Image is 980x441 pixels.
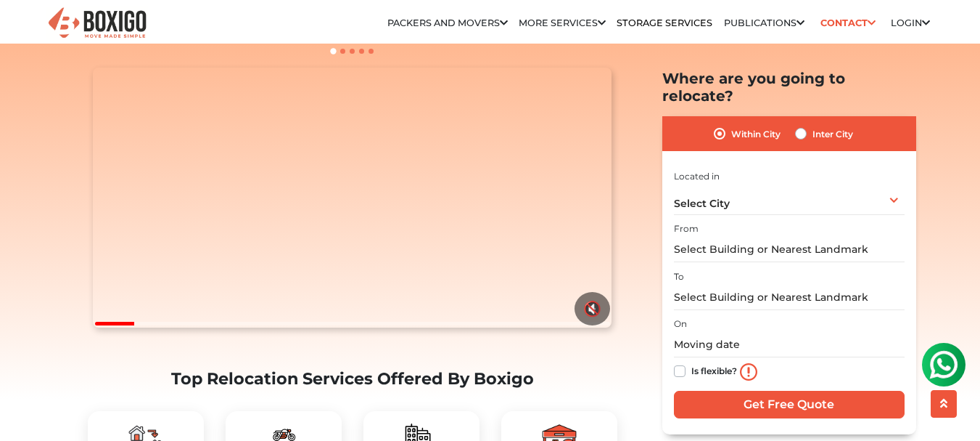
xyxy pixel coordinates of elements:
[674,197,730,210] span: Select City
[724,17,804,28] a: Publications
[740,363,757,380] img: info
[891,17,930,28] a: Login
[674,270,684,283] label: To
[674,169,720,182] label: Located in
[88,369,617,389] h2: Top Relocation Services Offered By Boxigo
[674,222,699,235] label: From
[674,284,905,309] input: Select Building or Nearest Landmark
[812,125,853,142] label: Inter City
[674,332,905,357] input: Moving date
[575,292,610,325] button: 🔇
[674,237,905,262] input: Select Building or Nearest Landmark
[617,17,712,28] a: Storage Services
[731,125,781,142] label: Within City
[46,6,148,41] img: Boxigo
[662,70,916,105] h2: Where are you going to relocate?
[519,17,606,28] a: More services
[691,363,737,378] label: Is flexible?
[674,391,905,418] input: Get Free Quote
[931,390,957,418] button: scroll up
[674,317,687,331] label: On
[15,15,44,44] img: whatsapp-icon.svg
[387,17,508,28] a: Packers and Movers
[815,12,880,34] a: Contact
[93,68,612,328] video: Your browser does not support the video tag.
